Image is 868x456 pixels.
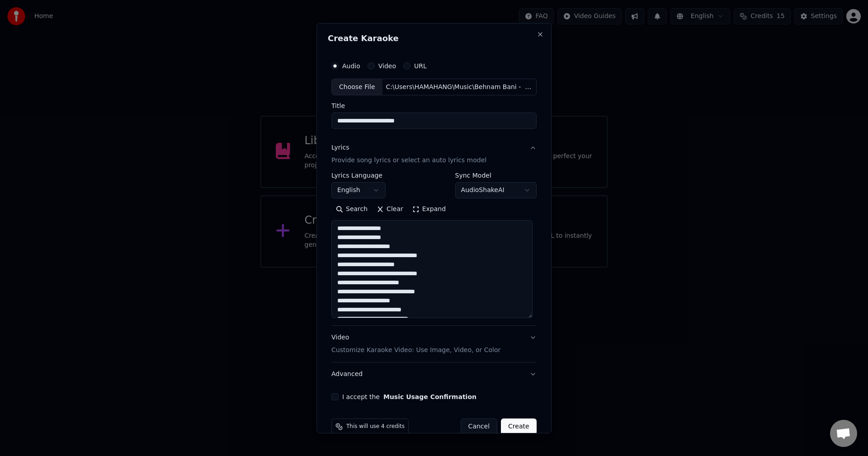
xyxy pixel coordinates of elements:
[461,418,497,435] button: Cancel
[455,172,537,179] label: Sync Model
[331,346,500,355] p: Customize Karaoke Video: Use Image, Video, or Color
[378,62,396,69] label: Video
[331,143,349,152] div: Lyrics
[342,394,476,400] label: I accept the
[331,202,372,216] button: Search
[372,202,408,216] button: Clear
[331,362,537,386] button: Advanced
[328,34,540,42] h2: Create Karaoke
[408,202,450,216] button: Expand
[342,62,360,69] label: Audio
[331,326,537,362] button: VideoCustomize Karaoke Video: Use Image, Video, or Color
[331,172,537,325] div: LyricsProvide song lyrics or select an auto lyrics model
[332,79,382,95] div: Choose File
[331,333,500,355] div: Video
[501,418,537,435] button: Create
[331,156,486,165] p: Provide song lyrics or select an auto lyrics model
[414,62,427,69] label: URL
[383,394,476,400] button: I accept the
[331,136,537,172] button: LyricsProvide song lyrics or select an auto lyrics model
[346,423,405,430] span: This will use 4 credits
[382,82,536,91] div: C:\Users\HAMAHANG\Music\Behnam Bani - Shab Eshgh.mp3
[331,103,537,109] label: Title
[331,172,386,179] label: Lyrics Language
